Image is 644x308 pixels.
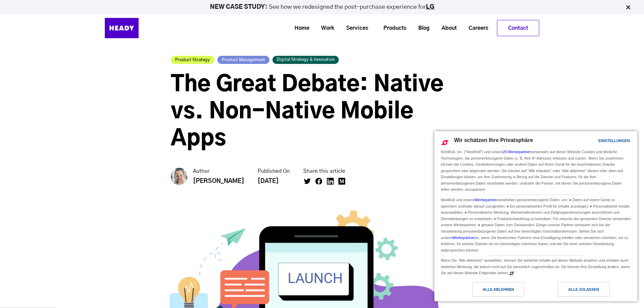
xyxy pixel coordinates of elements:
[438,282,536,300] a: Alle ablehnen
[272,56,339,64] a: Digital Strategy & Innovation
[454,137,533,143] span: Wir schätzen Ihre Privatsphäre
[286,22,313,34] a: Home
[625,4,631,11] img: Close Bar
[105,18,139,38] img: Heady_Logo_Web-01 (1)
[303,168,349,176] small: Share this article
[210,4,269,10] strong: NEW CASE STUDY:
[475,198,497,202] a: Werbepartner
[3,5,641,10] p: See how we redesigned the post-purchase experience for
[375,22,410,34] a: Products
[460,22,492,34] a: Careers
[258,178,279,184] strong: [DATE]
[171,168,188,185] img: Chris Galatioto
[433,22,460,34] a: About
[313,22,338,34] a: Work
[452,236,475,240] a: Werbepartner
[410,22,433,34] a: Blog
[171,56,214,64] a: Product Strategy
[483,286,514,293] div: Alle ablehnen
[171,74,444,150] span: The Great Debate: Native vs. Non-Native Mobile Apps
[338,22,372,34] a: Services
[568,286,599,293] div: Alle zulassen
[497,20,539,36] a: Contact
[258,168,290,176] small: Published On
[439,148,632,193] div: NextRoll, Inc. ("NextRoll") und unsere verwenden auf dieser Website Cookies und ähnliche Technolo...
[426,4,434,10] a: LG
[193,168,244,176] small: Author
[439,256,632,277] div: Wenn Sie "Alle ablehnen" auswählen, können Sie weiterhin Inhalte auf dieser Website ansehen und e...
[503,150,530,154] a: 20 Werbepartner
[598,137,630,144] div: Einstellungen
[587,135,603,148] a: Einstellungen
[536,282,633,300] a: Alle zulassen
[156,20,539,36] div: Navigation Menu
[193,178,244,184] strong: [PERSON_NAME]
[439,195,632,254] div: NextRoll und unsere verarbeiten personenbezogene Daten, um: ● Daten auf einem Gerät zu speichern ...
[217,56,269,64] a: Product Management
